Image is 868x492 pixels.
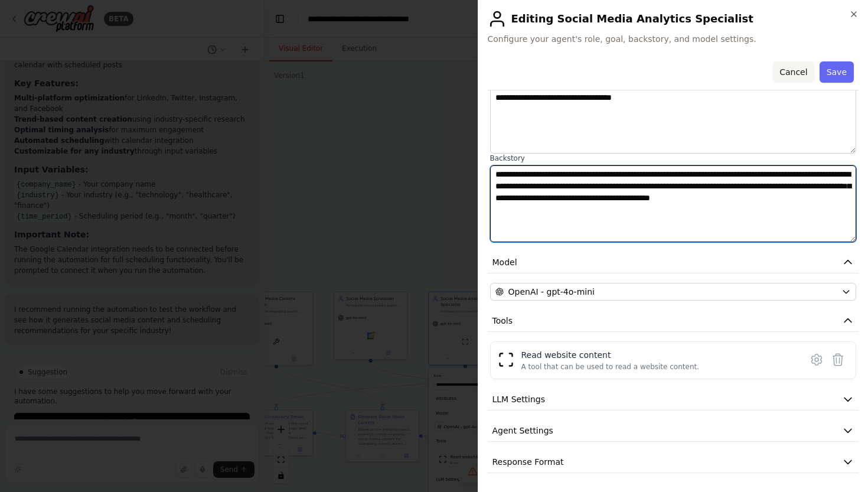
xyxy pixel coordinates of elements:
[772,61,814,83] button: Cancel
[488,252,859,273] button: Model
[488,310,859,332] button: Tools
[492,425,553,436] span: Agent Settings
[521,362,700,372] div: A tool that can be used to read a website content.
[488,451,859,473] button: Response Format
[490,283,857,301] button: OpenAI - gpt-4o-mini
[508,286,595,298] span: OpenAI - gpt-4o-mini
[498,351,514,368] img: ScrapeWebsiteTool
[488,33,859,45] span: Configure your agent's role, goal, backstory, and model settings.
[488,389,859,410] button: LLM Settings
[827,349,849,370] button: Delete tool
[521,349,700,361] div: Read website content
[488,9,859,28] h2: Editing Social Media Analytics Specialist
[490,154,857,163] label: Backstory
[492,256,517,268] span: Model
[488,420,859,442] button: Agent Settings
[492,456,564,468] span: Response Format
[820,61,854,83] button: Save
[492,393,546,405] span: LLM Settings
[492,315,513,327] span: Tools
[806,349,827,370] button: Configure tool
